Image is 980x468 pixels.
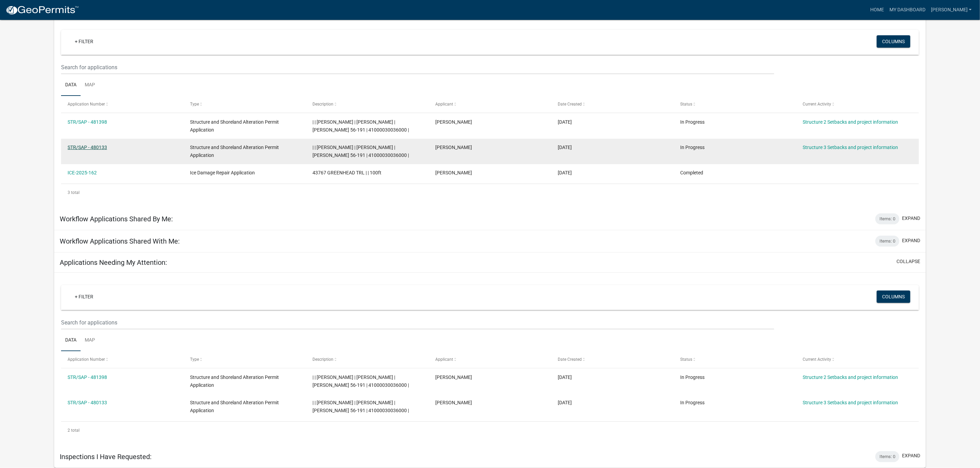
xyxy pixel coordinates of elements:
[558,145,572,150] span: 09/17/2025
[61,330,81,352] a: Data
[796,351,919,368] datatable-header-cell: Current Activity
[61,316,774,330] input: Search for applications
[190,170,255,175] span: Ice Damage Repair Application
[877,291,910,303] button: Columns
[306,96,428,112] datatable-header-cell: Description
[61,422,919,439] div: 2 total
[875,213,899,224] div: Items: 0
[61,351,184,368] datatable-header-cell: Application Number
[680,357,692,362] span: Status
[803,357,831,362] span: Current Activity
[928,3,975,16] a: [PERSON_NAME]
[61,74,81,96] a: Data
[69,35,99,48] a: + Filter
[435,170,472,175] span: Mark Bares
[60,453,152,461] h5: Inspections I Have Requested:
[68,170,97,175] a: ICE-2025-162
[887,3,928,16] a: My Dashboard
[81,74,99,96] a: Map
[435,145,472,150] span: Mark Bares
[803,119,898,125] a: Structure 2 Setbacks and project information
[558,170,572,175] span: 05/06/2025
[551,351,674,368] datatable-header-cell: Date Created
[435,357,453,362] span: Applicant
[803,374,898,380] a: Structure 2 Setbacks and project information
[875,236,899,247] div: Items: 0
[69,291,99,303] a: + Filter
[902,237,920,244] button: expand
[435,400,472,405] span: Mark Bares
[60,258,167,267] h5: Applications Needing My Attention:
[54,273,926,446] div: collapse
[60,237,180,245] h5: Workflow Applications Shared With Me:
[184,96,306,112] datatable-header-cell: Type
[61,96,184,112] datatable-header-cell: Application Number
[680,119,705,125] span: In Progress
[867,3,887,16] a: Home
[68,357,105,362] span: Application Number
[877,35,910,48] button: Columns
[81,330,99,352] a: Map
[803,145,898,150] a: Structure 3 Setbacks and project information
[796,96,919,112] datatable-header-cell: Current Activity
[190,400,279,413] span: Structure and Shoreland Alteration Permit Application
[190,119,279,133] span: Structure and Shoreland Alteration Permit Application
[313,400,409,413] span: | | MARK F BARES | STEPHANIE BARES | Stuart 56-191 | 41000030036000 |
[190,357,199,362] span: Type
[313,374,409,388] span: | | MARK F BARES | STEPHANIE BARES | Stuart 56-191 | 41000030036000 |
[61,60,774,74] input: Search for applications
[190,102,199,107] span: Type
[313,119,409,133] span: | | MARK F BARES | STEPHANIE BARES | Stuart 56-191 | 41000030036000 |
[306,351,428,368] datatable-header-cell: Description
[897,258,920,265] button: collapse
[435,119,472,125] span: Mark Bares
[313,145,409,158] span: | | MARK F BARES | STEPHANIE BARES | Stuart 56-191 | 41000030036000 |
[558,374,572,380] span: 09/19/2025
[875,451,899,462] div: Items: 0
[902,452,920,459] button: expand
[680,145,705,150] span: In Progress
[190,374,279,388] span: Structure and Shoreland Alteration Permit Application
[184,351,306,368] datatable-header-cell: Type
[558,102,582,107] span: Date Created
[558,119,572,125] span: 09/19/2025
[674,351,796,368] datatable-header-cell: Status
[429,351,551,368] datatable-header-cell: Applicant
[551,96,674,112] datatable-header-cell: Date Created
[680,170,703,175] span: Completed
[313,102,334,107] span: Description
[61,184,919,201] div: 3 total
[68,119,107,125] a: STR/SAP - 481398
[68,400,107,405] a: STR/SAP - 480133
[429,96,551,112] datatable-header-cell: Applicant
[190,145,279,158] span: Structure and Shoreland Alteration Permit Application
[68,374,107,380] a: STR/SAP - 481398
[803,400,898,405] a: Structure 3 Setbacks and project information
[54,17,926,208] div: collapse
[68,145,107,150] a: STR/SAP - 480133
[680,102,692,107] span: Status
[435,374,472,380] span: Mark Bares
[68,102,105,107] span: Application Number
[313,357,334,362] span: Description
[680,400,705,405] span: In Progress
[60,215,173,223] h5: Workflow Applications Shared By Me:
[902,215,920,222] button: expand
[558,400,572,405] span: 09/17/2025
[558,357,582,362] span: Date Created
[435,102,453,107] span: Applicant
[674,96,796,112] datatable-header-cell: Status
[313,170,382,175] span: 43767 GREENHEAD TRL | | 100ft
[803,102,831,107] span: Current Activity
[680,374,705,380] span: In Progress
